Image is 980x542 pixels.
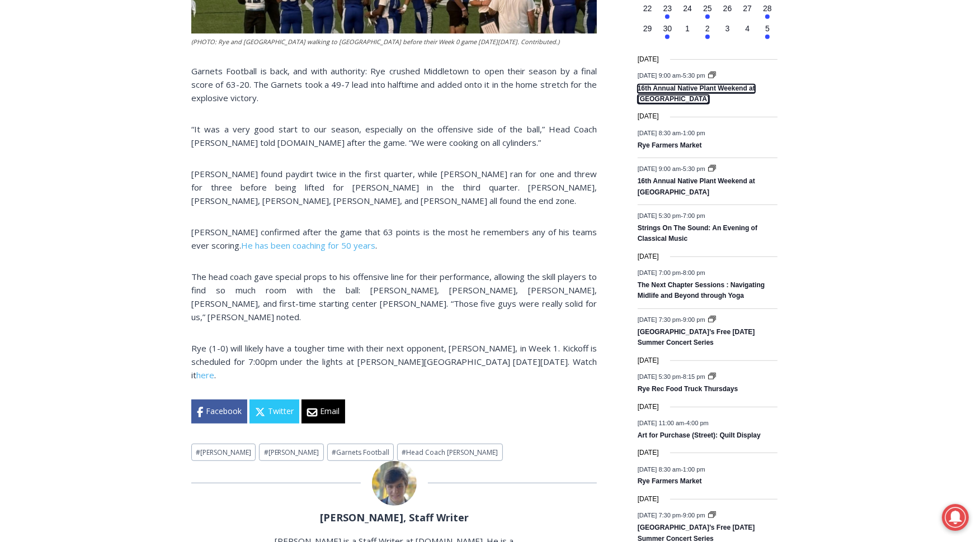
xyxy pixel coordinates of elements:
a: 16th Annual Native Plant Weekend at [GEOGRAPHIC_DATA] [638,84,755,104]
time: [DATE] [638,355,659,366]
img: (PHOTO: MyRye.com 2024 Head Intern, Editor and now Staff Writer Charlie Morris. Contributed.)Char... [372,461,417,506]
time: - [638,165,707,172]
time: 1 [685,24,690,33]
span: [DATE] 7:30 pm [638,316,681,323]
time: - [638,270,705,277]
time: - [638,73,707,79]
p: Garnets Football is back, and with authority: Rye crushed Middletown to open their season by a fi... [191,64,597,104]
button: 24 [677,3,698,23]
time: 23 [663,4,672,13]
em: Has events [765,15,770,19]
time: - [638,213,705,220]
time: 30 [663,24,672,33]
time: [DATE] [638,448,659,458]
button: 1 [677,23,698,43]
a: He has been coaching for 50 years [241,240,375,251]
time: 29 [643,24,652,33]
time: [DATE] [638,494,659,505]
p: Rye (1-0) will likely have a tougher time with their next opponent, [PERSON_NAME], in Week 1. Kic... [191,341,597,382]
a: Facebook [191,400,247,423]
button: 25 Has events [698,3,718,23]
button: 22 [638,3,658,23]
a: here [196,369,214,381]
button: 30 Has events [658,23,678,43]
span: 8:15 pm [683,374,705,381]
button: 29 [638,23,658,43]
a: The Next Chapter Sessions : Navigating Midlife and Beyond through Yoga [638,281,765,301]
a: [PERSON_NAME], Staff Writer [320,511,469,524]
time: 2 [705,24,710,33]
time: - [638,316,707,323]
a: Rye Rec Food Truck Thursdays [638,385,738,394]
time: [DATE] [638,111,659,122]
a: #[PERSON_NAME] [191,444,256,461]
a: Twitter [249,400,299,423]
span: 1:00 pm [683,130,705,136]
span: 8:00 pm [683,270,705,277]
button: 4 [737,23,757,43]
time: 26 [723,4,732,13]
button: 23 Has events [658,3,678,23]
button: 26 [718,3,738,23]
span: [DATE] 5:30 pm [638,213,681,220]
span: [DATE] 8:30 am [638,466,681,473]
time: - [638,466,705,473]
button: 28 Has events [757,3,778,23]
a: Strings On The Sound: An Evening of Classical Music [638,224,757,244]
a: #Head Coach [PERSON_NAME] [397,444,502,461]
span: # [402,448,406,457]
span: # [196,448,200,457]
span: # [332,448,336,457]
span: 9:00 pm [683,512,705,519]
a: Rye Farmers Market [638,477,702,486]
time: [DATE] [638,54,659,65]
a: 16th Annual Native Plant Weekend at [GEOGRAPHIC_DATA] [638,177,755,197]
span: [DATE] 7:30 pm [638,512,681,519]
span: [DATE] 8:30 am [638,130,681,136]
em: Has events [665,15,670,19]
a: Email [301,400,345,423]
time: - [638,374,707,381]
time: 24 [683,4,692,13]
time: 27 [743,4,752,13]
time: 25 [703,4,712,13]
span: [DATE] 7:00 pm [638,270,681,277]
em: Has events [765,35,770,39]
span: [DATE] 5:30 pm [638,374,681,381]
time: 4 [745,24,750,33]
a: #Garnets Football [327,444,394,461]
time: 3 [725,24,730,33]
p: “It was a very good start to our season, especially on the offensive side of the ball,” Head Coac... [191,122,597,149]
time: [DATE] [638,402,659,412]
button: 27 [737,3,757,23]
a: Rye Farmers Market [638,141,702,150]
time: 5 [765,24,770,33]
time: - [638,512,707,519]
span: # [264,448,268,457]
time: - [638,420,709,427]
span: 4:00 pm [686,420,709,427]
span: [DATE] 9:00 am [638,73,681,79]
a: #[PERSON_NAME] [259,444,323,461]
a: [GEOGRAPHIC_DATA]’s Free [DATE] Summer Concert Series [638,328,755,348]
span: 5:30 pm [683,73,705,79]
em: Has events [705,35,710,39]
time: 28 [763,4,772,13]
em: Has events [705,15,710,19]
button: 3 [718,23,738,43]
span: [DATE] 9:00 am [638,165,681,172]
em: Has events [665,35,670,39]
button: 5 Has events [757,23,778,43]
span: 7:00 pm [683,213,705,220]
p: The head coach gave special props to his offensive line for their performance, allowing the skill... [191,270,597,324]
figcaption: (PHOTO: Rye and [GEOGRAPHIC_DATA] walking to [GEOGRAPHIC_DATA] before their Week 0 game [DATE][DA... [191,37,597,47]
span: 5:30 pm [683,165,705,172]
span: 1:00 pm [683,466,705,473]
time: 22 [643,4,652,13]
span: [DATE] 11:00 am [638,420,685,427]
time: - [638,130,705,136]
p: [PERSON_NAME] found paydirt twice in the first quarter, while [PERSON_NAME] ran for one and threw... [191,167,597,207]
time: [DATE] [638,251,659,262]
span: 9:00 pm [683,316,705,323]
button: 2 Has events [698,23,718,43]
